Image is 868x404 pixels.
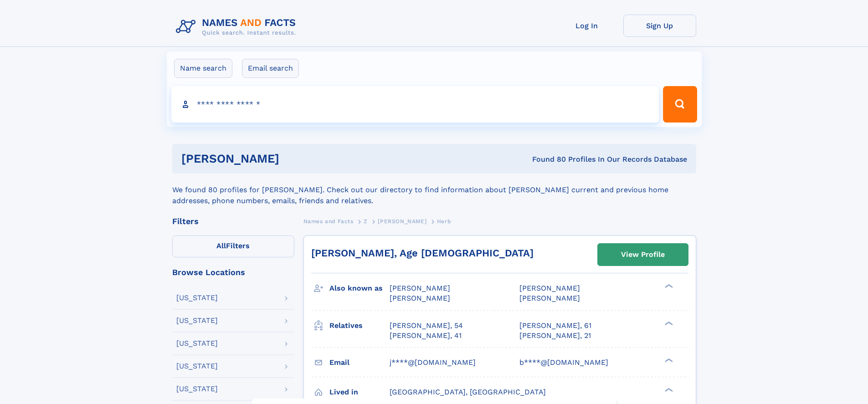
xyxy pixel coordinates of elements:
[216,241,226,250] span: All
[663,86,697,123] button: Search Button
[550,15,623,37] a: Log In
[390,294,450,302] span: [PERSON_NAME]
[364,215,368,227] a: Z
[176,340,218,347] div: [US_STATE]
[172,217,294,225] div: Filters
[390,321,463,331] a: [PERSON_NAME], 54
[329,384,390,400] h3: Lived in
[390,388,546,396] span: [GEOGRAPHIC_DATA], [GEOGRAPHIC_DATA]
[303,215,354,227] a: Names and Facts
[390,331,462,341] a: [PERSON_NAME], 41
[378,218,426,225] span: [PERSON_NAME]
[172,174,696,206] div: We found 80 profiles for [PERSON_NAME]. Check out our directory to find information about [PERSON...
[598,244,688,266] a: View Profile
[663,283,673,289] div: ❯
[171,86,659,123] input: search input
[406,154,687,164] div: Found 80 Profiles In Our Records Database
[519,321,591,331] a: [PERSON_NAME], 61
[378,215,426,227] a: [PERSON_NAME]
[329,355,390,370] h3: Email
[519,294,580,302] span: [PERSON_NAME]
[174,59,232,78] label: Name search
[176,317,218,324] div: [US_STATE]
[663,320,673,326] div: ❯
[623,15,696,37] a: Sign Up
[519,331,591,341] a: [PERSON_NAME], 21
[390,284,450,292] span: [PERSON_NAME]
[437,218,451,225] span: Herb
[176,294,218,302] div: [US_STATE]
[172,15,303,39] img: Logo Names and Facts
[181,153,406,164] h1: [PERSON_NAME]
[621,244,665,265] div: View Profile
[172,235,294,257] label: Filters
[311,247,534,259] a: [PERSON_NAME], Age [DEMOGRAPHIC_DATA]
[364,218,368,225] span: Z
[519,284,580,292] span: [PERSON_NAME]
[329,318,390,333] h3: Relatives
[242,59,299,78] label: Email search
[176,363,218,370] div: [US_STATE]
[176,385,218,393] div: [US_STATE]
[172,268,294,276] div: Browse Locations
[663,357,673,363] div: ❯
[663,387,673,393] div: ❯
[329,281,390,296] h3: Also known as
